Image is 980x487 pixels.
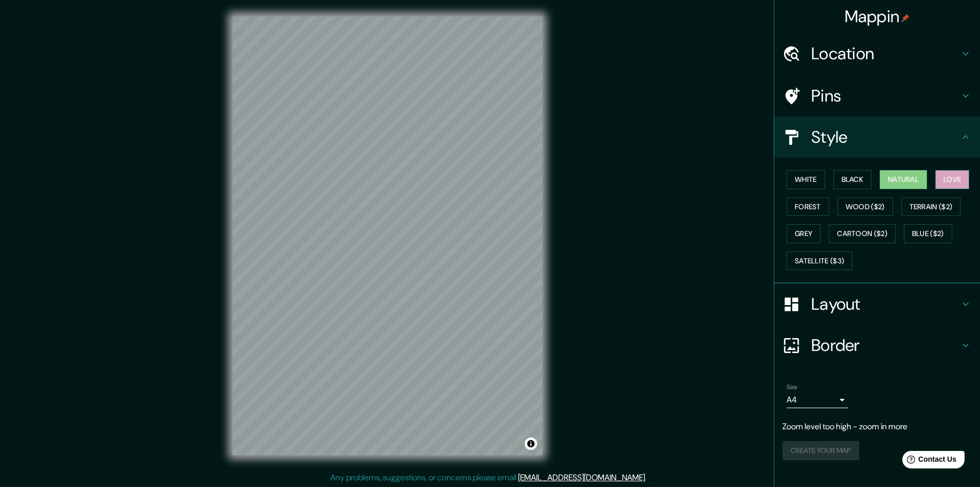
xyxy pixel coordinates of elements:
[880,170,927,189] button: Natural
[233,16,542,455] canvas: Map
[888,447,969,476] iframe: Help widget launcher
[330,472,647,484] p: Any problems, suggestions, or concerns please email .
[833,170,872,189] button: Black
[787,251,852,271] button: Satellite ($3)
[774,116,980,158] div: Style
[787,170,825,189] button: White
[845,6,910,27] h4: Mappin
[518,472,645,483] a: [EMAIL_ADDRESS][DOMAIN_NAME]
[774,283,980,325] div: Layout
[901,197,961,216] button: Terrain ($2)
[904,224,952,243] button: Blue ($2)
[811,127,959,147] h4: Style
[811,86,959,106] h4: Pins
[935,170,969,189] button: Love
[774,33,980,74] div: Location
[829,224,896,243] button: Cartoon ($2)
[838,197,893,216] button: Wood ($2)
[647,472,648,484] div: .
[811,43,959,64] h4: Location
[648,472,650,484] div: .
[525,438,537,450] button: Toggle attribution
[782,421,972,433] p: Zoom level too high - zoom in more
[901,14,910,22] img: pin-icon.png
[774,325,980,366] div: Border
[787,197,829,216] button: Forest
[811,335,959,356] h4: Border
[811,294,959,314] h4: Layout
[787,383,797,392] label: Size
[787,224,821,243] button: Grey
[787,392,848,408] div: A4
[774,75,980,116] div: Pins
